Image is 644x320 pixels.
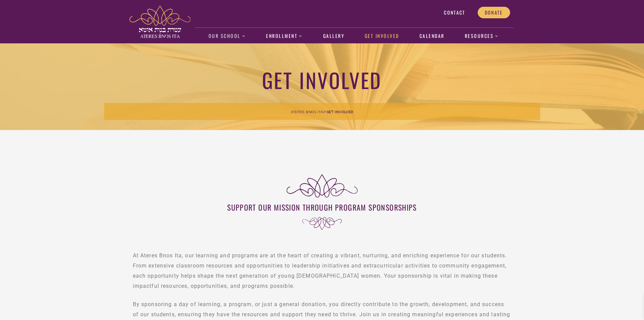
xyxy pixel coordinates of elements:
[133,202,511,212] h3: Support Our Mission Through Program Sponsorships
[291,108,324,114] a: Ateres Bnos Ita
[478,7,510,18] a: Donate
[416,28,448,44] a: Calendar
[104,67,540,92] h1: Get Involved
[327,110,354,114] span: Get Involved
[437,7,472,18] a: Contact
[444,9,465,16] span: Contact
[263,28,306,44] a: Enrollment
[485,9,503,16] span: Donate
[133,252,507,289] span: At Ateres Bnos Ita, our learning and programs are at the heart of creating a vibrant, nurturing, ...
[319,28,348,44] a: Gallery
[205,28,249,44] a: Our School
[361,28,403,44] a: Get Involved
[104,103,540,120] div: >
[291,110,324,114] span: Ateres Bnos Ita
[461,28,502,44] a: Resources
[129,5,190,38] img: ateres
